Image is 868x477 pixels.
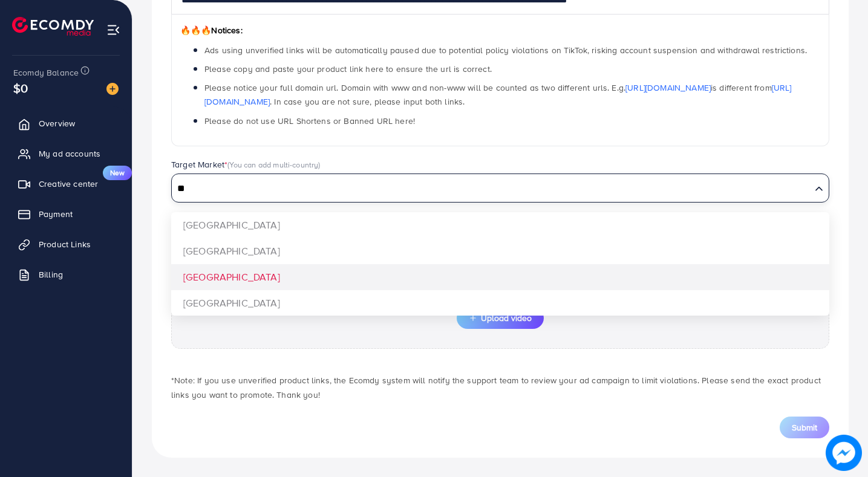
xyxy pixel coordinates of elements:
[39,208,73,220] span: Payment
[180,24,211,36] span: 🔥🔥🔥
[204,63,492,75] span: Please copy and paste your product link here to ensure the url is correct.
[9,202,123,226] a: Payment
[39,117,75,129] span: Overview
[826,435,862,471] img: image
[204,44,807,56] span: Ads using unverified links will be automatically paused due to potential policy violations on Tik...
[457,307,544,329] button: Upload video
[792,421,817,433] span: Submit
[171,212,829,238] li: [GEOGRAPHIC_DATA]
[469,314,532,322] span: Upload video
[171,158,321,170] label: Target Market
[103,166,132,180] span: New
[171,238,829,264] li: [GEOGRAPHIC_DATA]
[9,111,123,135] a: Overview
[106,23,120,37] img: menu
[106,83,119,95] img: image
[9,262,123,287] a: Billing
[9,141,123,166] a: My ad accounts
[204,82,792,108] span: Please notice your full domain url. Domain with www and non-www will be counted as two different ...
[12,17,94,36] img: logo
[227,159,320,170] span: (You can add multi-country)
[171,174,829,203] div: Search for option
[171,264,829,290] li: [GEOGRAPHIC_DATA]
[171,373,829,402] p: *Note: If you use unverified product links, the Ecomdy system will notify the support team to rev...
[39,178,98,190] span: Creative center
[39,238,91,250] span: Product Links
[13,79,28,97] span: $0
[39,268,63,281] span: Billing
[625,82,711,94] a: [URL][DOMAIN_NAME]
[9,232,123,256] a: Product Links
[180,24,243,36] span: Notices:
[39,148,100,160] span: My ad accounts
[13,67,79,79] span: Ecomdy Balance
[171,290,829,316] li: [GEOGRAPHIC_DATA]
[780,417,829,438] button: Submit
[9,172,123,196] a: Creative centerNew
[204,115,415,127] span: Please do not use URL Shortens or Banned URL here!
[173,180,810,198] input: Search for option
